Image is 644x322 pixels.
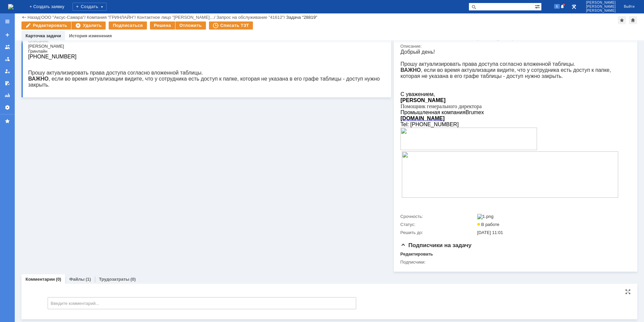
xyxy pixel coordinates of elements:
[69,33,112,38] a: История изменения
[477,230,503,235] span: [DATE] 11:01
[625,289,631,294] div: На всю страницу
[400,230,476,235] div: Решить до:
[554,4,560,9] span: 6
[65,60,84,66] span: Brumex
[400,222,476,227] div: Статус:
[2,30,13,40] a: Создать заявку
[41,15,85,20] a: ООО "Аксус-Самара"
[400,214,476,219] div: Срочность:
[28,38,382,44] div: Описание:
[2,78,13,89] a: Мои согласования
[618,16,626,24] div: Добавить в избранное
[629,16,637,24] div: Сделать домашней страницей
[400,260,476,265] div: Подписчики:
[2,54,13,64] a: Заявки в моей ответственности
[8,4,13,9] img: logo
[586,1,616,5] span: [PERSON_NAME]
[216,15,284,20] a: Запрос на обслуживание "41612"
[2,42,13,52] a: Заявки на командах
[535,3,541,9] span: Расширенный поиск
[400,251,433,257] div: Редактировать
[87,15,137,20] div: /
[400,242,472,248] span: Подписчики на задачу
[286,15,317,20] div: Задача "28819"
[2,66,13,77] a: Мои заявки
[99,277,129,282] a: Трудозатраты
[8,4,13,9] a: Перейти на домашнюю страницу
[586,5,616,9] span: [PERSON_NAME]
[130,277,136,282] div: (0)
[216,15,286,20] div: /
[25,277,55,282] a: Комментарии
[477,214,494,219] img: 1.png
[69,277,85,282] a: Файлы
[137,15,214,20] a: Контактное лицо "[PERSON_NAME]…
[586,9,616,13] span: [PERSON_NAME]
[72,3,107,11] div: Создать
[7,73,58,78] span: : [PHONE_NUMBER]
[2,102,13,113] a: Настройки
[87,15,135,20] a: Компания "ГРИНЛАЙН"
[1,102,218,149] img: download
[41,15,87,20] div: /
[137,15,217,20] div: /
[86,277,91,282] div: (1)
[56,277,61,282] div: (0)
[25,33,61,38] a: Карточка задачи
[2,90,13,101] a: Отчеты
[570,3,578,11] a: Перейти в интерфейс администратора
[28,15,40,20] a: Назад
[40,14,41,19] div: |
[477,222,499,227] span: В работе
[400,44,629,49] div: Описание:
